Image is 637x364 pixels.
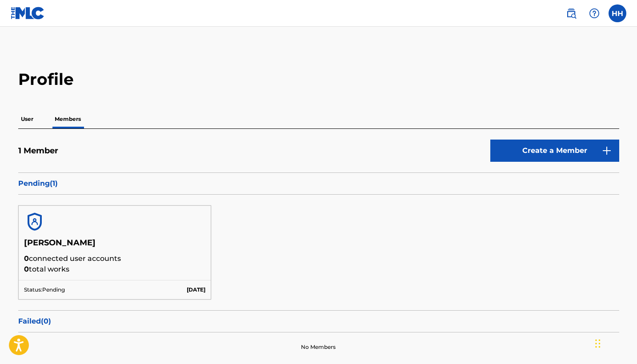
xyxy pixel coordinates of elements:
p: Pending ( 1 ) [18,178,619,189]
a: Public Search [562,4,580,22]
img: help [589,8,600,19]
p: User [18,110,36,128]
iframe: Resource Center [612,232,637,306]
h2: Profile [18,69,619,89]
div: User Menu [609,4,626,22]
img: account [24,211,45,232]
p: Failed ( 0 ) [18,316,619,327]
span: 0 [24,254,29,263]
p: Members [52,110,84,128]
div: Drag [595,330,601,357]
img: search [566,8,577,19]
div: Help [585,4,603,22]
a: Create a Member [490,140,619,162]
h5: [PERSON_NAME] [24,238,206,253]
p: connected user accounts [24,253,206,264]
span: 0 [24,265,29,273]
p: [DATE] [187,286,205,294]
img: MLC Logo [11,7,45,20]
p: No Members [301,343,336,351]
h5: 1 Member [18,146,58,156]
p: Status: Pending [24,286,65,294]
iframe: Chat Widget [593,321,637,364]
p: total works [24,264,206,275]
img: 9d2ae6d4665cec9f34b9.svg [601,145,612,156]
